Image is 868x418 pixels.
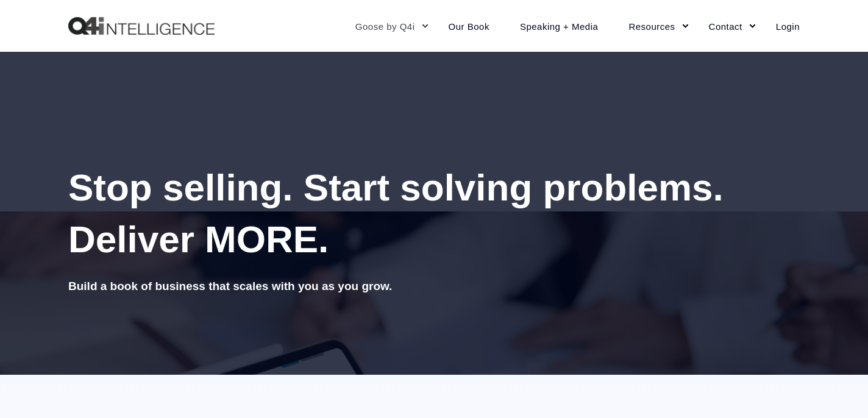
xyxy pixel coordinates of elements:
[68,277,800,296] h5: Build a book of business that scales with you as you grow.
[68,166,724,260] span: Stop selling. Start solving problems. Deliver MORE.
[68,17,215,35] a: Back to Home
[68,17,215,35] img: Q4intelligence, LLC logo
